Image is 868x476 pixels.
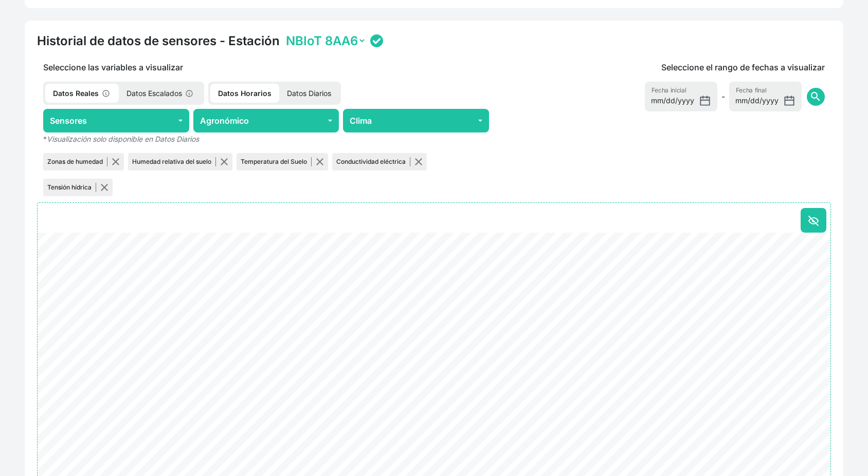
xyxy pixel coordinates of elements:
[47,157,107,166] p: Zonas de humedad
[284,33,366,49] select: Station selector
[43,109,189,132] button: Sensores
[119,84,202,103] p: Datos Escalados
[241,157,312,166] p: Temperatura del Suelo
[343,109,489,132] button: Clima
[37,33,280,49] h4: Historial de datos de sensores - Estación
[45,84,119,103] p: Datos Reales
[661,61,825,73] p: Seleccione el rango de fechas a visualizar
[210,84,279,103] p: Datos Horarios
[37,61,495,73] p: Seleccione las variables a visualizar
[193,109,339,132] button: Agronómico
[279,84,339,103] p: Datos Diarios
[370,34,383,47] img: status
[807,88,825,106] button: search
[336,157,410,166] p: Conductividad eléctrica
[47,183,96,192] p: Tensión hídrica
[47,135,199,143] em: Visualización solo disponible en Datos Diarios
[132,157,216,166] p: Humedad relativa del suelo
[801,208,826,233] button: Ocultar todo
[721,90,725,103] span: -
[809,90,822,103] span: search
